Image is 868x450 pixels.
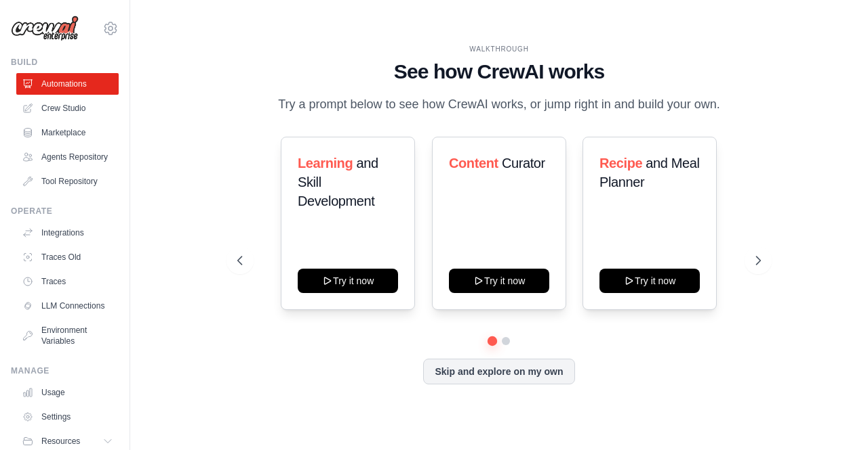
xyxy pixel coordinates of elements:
[11,57,119,68] div: Build
[41,436,80,447] span: Resources
[16,246,119,268] a: Traces Old
[502,156,545,171] span: Curator
[449,156,498,171] span: Content
[16,295,119,317] a: LLM Connections
[16,406,119,428] a: Settings
[11,365,119,376] div: Manage
[599,156,699,189] span: and Meal Planner
[237,60,760,84] h1: See how CrewAI works
[237,44,760,54] div: WALKTHROUGH
[298,156,378,208] span: and Skill Development
[16,222,119,244] a: Integrations
[11,206,119,217] div: Operate
[16,171,119,192] a: Tool Repository
[298,269,398,293] button: Try it now
[16,97,119,119] a: Crew Studio
[16,319,119,352] a: Environment Variables
[16,73,119,95] a: Automations
[599,156,642,171] span: Recipe
[16,271,119,292] a: Traces
[423,359,574,384] button: Skip and explore on my own
[271,95,727,114] p: Try a prompt below to see how CrewAI works, or jump right in and build your own.
[11,16,79,41] img: Logo
[449,269,549,293] button: Try it now
[16,122,119,143] a: Marketplace
[599,269,700,293] button: Try it now
[16,382,119,403] a: Usage
[298,156,353,171] span: Learning
[16,146,119,168] a: Agents Repository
